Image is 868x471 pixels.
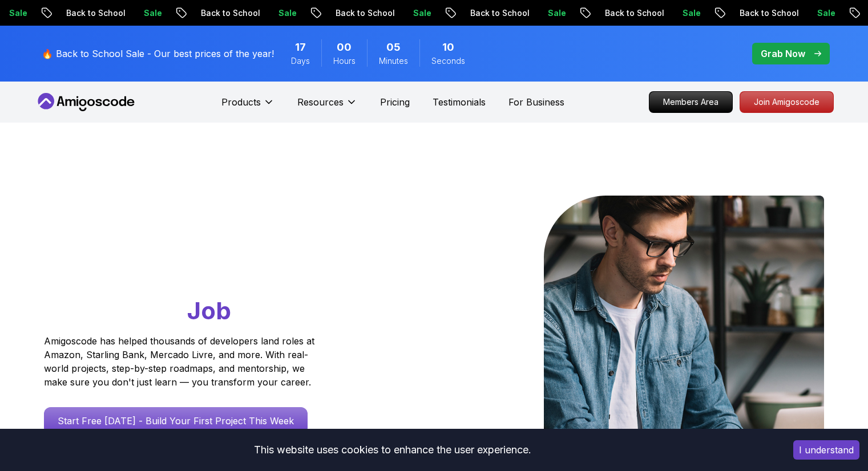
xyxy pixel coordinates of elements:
button: Products [221,95,274,118]
span: 17 Days [295,39,306,55]
p: Back to School [745,7,823,19]
p: Resources [297,95,344,109]
p: Sale [554,7,590,19]
p: Sale [823,7,859,19]
a: Members Area [649,91,733,113]
a: Join Amigoscode [740,91,834,113]
div: This website uses cookies to enhance the user experience. [9,437,776,462]
span: Job [187,296,231,325]
span: Days [291,55,310,67]
p: Sale [688,7,725,19]
p: Products [221,95,261,109]
span: 5 Minutes [386,39,401,55]
p: Members Area [649,92,732,112]
a: For Business [508,95,564,109]
p: Sale [284,7,321,19]
p: Amigoscode has helped thousands of developers land roles at Amazon, Starling Bank, Mercado Livre,... [44,334,318,389]
p: Back to School [611,7,688,19]
span: 0 Hours [337,39,352,55]
span: Hours [333,55,356,67]
p: Sale [150,7,186,19]
p: Sale [419,7,455,19]
p: Join Amigoscode [740,92,833,112]
p: Grab Now [761,47,805,60]
button: Accept cookies [793,440,859,460]
p: Back to School [72,7,150,19]
p: Sale [15,7,51,19]
p: 🔥 Back to School Sale - Our best prices of the year! [42,47,274,60]
button: Resources [297,95,357,118]
span: Minutes [379,55,408,67]
span: Seconds [431,55,465,67]
a: Start Free [DATE] - Build Your First Project This Week [44,407,308,435]
p: Back to School [341,7,419,19]
a: Testimonials [433,95,486,109]
span: 10 Seconds [442,39,454,55]
a: Pricing [380,95,410,109]
h1: Go From Learning to Hired: Master Java, Spring Boot & Cloud Skills That Get You the [44,196,358,327]
p: Back to School [207,7,284,19]
p: Back to School [476,7,554,19]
